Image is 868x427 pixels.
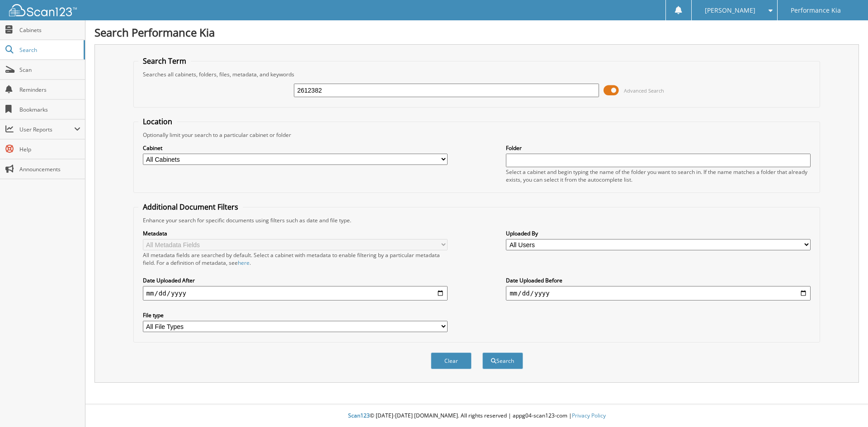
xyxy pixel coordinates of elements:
[143,251,448,267] div: All metadata fields are searched by default. Select a cabinet with metadata to enable filtering b...
[705,8,755,13] span: [PERSON_NAME]
[823,384,868,427] iframe: Chat Widget
[85,405,868,427] div: © [DATE]-[DATE] [DOMAIN_NAME]. All rights reserved | appg04-scan123-com |
[138,70,816,78] div: Searches all cabinets, folders, files, metadata, and keywords
[482,352,523,369] button: Search
[506,168,811,183] div: Select a cabinet and begin typing the name of the folder you want to search in. If the name match...
[94,25,859,40] h1: Search Performance Kia
[138,56,191,66] legend: Search Term
[506,286,811,300] input: end
[19,66,80,74] span: Scan
[19,126,74,133] span: User Reports
[238,259,250,267] a: here
[143,230,448,237] label: Metadata
[9,4,77,16] img: scan123-logo-white.svg
[624,87,664,94] span: Advanced Search
[431,352,472,369] button: Clear
[19,46,79,54] span: Search
[19,145,80,153] span: Help
[572,412,606,419] a: Privacy Policy
[19,26,80,34] span: Cabinets
[19,165,80,173] span: Announcements
[506,230,811,237] label: Uploaded By
[19,86,80,94] span: Reminders
[143,277,448,284] label: Date Uploaded After
[138,131,816,139] div: Optionally limit your search to a particular cabinet or folder
[143,311,448,319] label: File type
[138,202,243,212] legend: Additional Document Filters
[791,8,841,13] span: Performance Kia
[506,277,811,284] label: Date Uploaded Before
[506,144,811,152] label: Folder
[138,117,177,127] legend: Location
[19,106,80,113] span: Bookmarks
[348,412,370,419] span: Scan123
[143,144,448,152] label: Cabinet
[138,216,816,224] div: Enhance your search for specific documents using filters such as date and file type.
[143,286,448,300] input: start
